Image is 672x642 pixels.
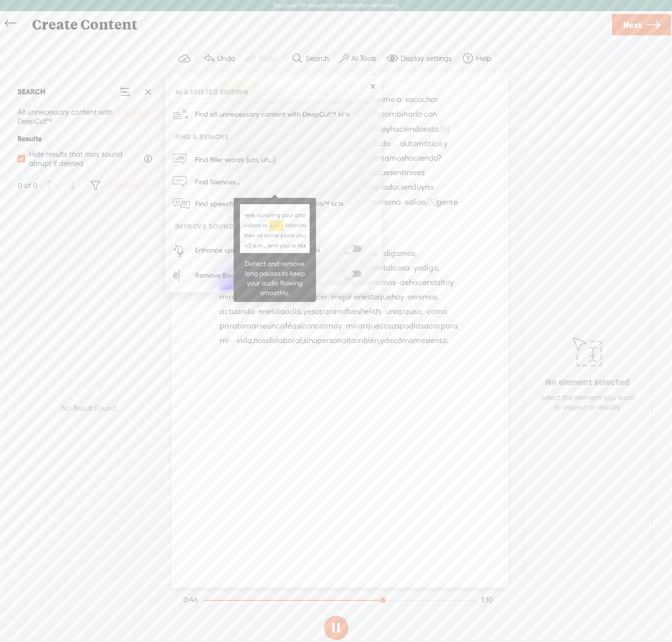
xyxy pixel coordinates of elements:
[402,92,403,107] span: ·
[623,13,642,37] span: Next
[458,49,497,68] button: Help
[285,304,290,319] span: a
[192,103,356,126] span: Find all unnecessary content with DeepCut™
[400,136,444,151] span: automático,
[436,275,450,290] span: alto
[192,193,349,215] span: Find speech anomalies with ClaritySpark™
[394,136,396,151] span: ·
[344,319,346,333] span: ·
[380,333,384,348] span: y
[421,180,425,194] span: y
[195,244,322,257] div: Enhance speech with Vocal Glow™
[267,319,276,333] span: un
[346,304,357,319] span: fue
[440,124,449,133] span: [S]
[319,304,337,319] span: para
[192,149,279,170] span: Find filler words (um, uh...)
[276,333,303,348] span: laboral,
[422,107,424,121] span: ·
[396,275,398,290] span: ·
[239,257,311,299] div: Detect and remove long pauses to keep your audio flowing smoothly.
[229,333,231,348] span: ·
[414,333,425,348] span: me
[390,136,392,151] span: ·
[331,290,352,304] span: mejor
[423,304,425,319] span: ·
[237,333,254,348] span: vida,
[440,92,442,107] span: ·
[427,197,437,206] span: [S]
[404,290,406,304] span: ·
[338,319,342,333] span: y
[423,122,440,136] span: esto,
[262,333,276,348] span: solo
[384,246,417,261] span: digamos,
[183,595,198,605] div: 0:46
[303,333,317,348] span: sino
[374,151,404,165] span: estamos
[237,319,267,333] span: tomarse
[288,49,335,68] button: Search
[372,195,401,209] span: persona
[61,403,116,414] div: No Result Found
[383,49,458,68] button: Display settings
[389,165,417,180] span: sentirse
[254,304,256,319] span: ·
[335,49,383,68] button: AI Tools
[378,290,391,304] span: que
[395,92,397,107] span: ·
[545,376,629,388] p: No element selected
[144,154,152,163] span: We check for a bit of silence before and after each result. This helps avoid deletions that may s...
[233,333,235,348] span: ·
[409,275,430,290] span: hacer
[256,304,258,319] span: ·
[25,12,611,37] div: Create Content
[384,304,386,319] span: ·
[352,290,354,304] span: ·
[383,261,393,275] span: tal
[476,54,491,63] label: Help
[393,333,414,348] span: cómo
[315,319,338,333] span: calma
[231,333,233,348] span: ·
[366,319,379,333] span: qué
[425,333,448,348] span: siento.
[354,290,363,304] span: en
[439,107,441,121] span: ·
[437,195,458,209] span: gente
[417,165,425,180] span: es
[422,261,439,275] span: digo,
[398,136,400,151] span: ·
[254,333,262,348] span: no
[273,304,285,319] span: día
[425,304,427,319] span: ·
[192,171,243,193] span: Find Silences...
[392,136,394,151] span: ·
[240,204,310,253] img: long_pauses_hint_tooltip_light.png
[444,136,448,151] span: y
[403,195,405,209] span: ·
[307,304,319,319] span: eso
[259,54,276,63] label: Redo
[425,180,433,194] span: no
[292,319,302,333] span: así
[220,333,229,348] span: mi
[357,304,382,319] span: shelith,
[199,49,241,68] button: Undo
[138,149,158,168] button: We check for a bit of silence before and after each result. This helps avoid deletions that may s...
[346,319,366,333] span: mirar
[405,195,421,209] span: salió
[391,290,404,304] span: hoy
[276,319,292,333] span: café
[390,122,423,136] span: haciendo
[217,54,235,63] label: Undo
[29,149,136,168] span: Hide results that may sound abrupt if deleted
[267,304,273,319] span: el
[438,92,440,107] span: ·
[427,304,447,319] span: como
[363,290,378,304] span: esto
[441,319,458,333] span: para
[401,54,452,63] label: Display settings
[399,304,423,319] span: pausa,
[290,304,303,319] span: día.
